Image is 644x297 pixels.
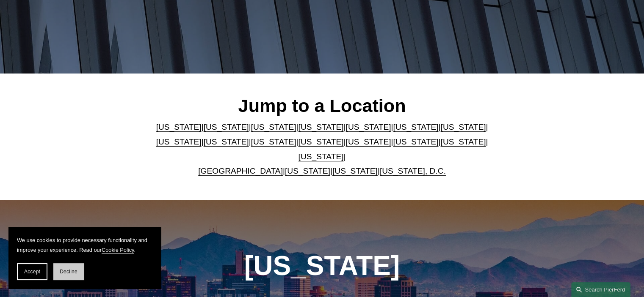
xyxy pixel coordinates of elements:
p: We use cookies to provide necessary functionality and improve your experience. Read our . [17,235,152,255]
a: [GEOGRAPHIC_DATA] [198,166,283,175]
a: [US_STATE], D.C. [380,166,446,175]
span: Accept [24,269,40,275]
h1: [US_STATE] [199,251,445,281]
a: [US_STATE] [285,166,330,175]
a: [US_STATE] [393,137,438,146]
a: [US_STATE] [332,166,378,175]
a: [US_STATE] [156,123,202,131]
section: Cookie banner [8,227,161,289]
a: [US_STATE] [299,152,344,161]
button: Decline [53,263,84,280]
span: Decline [60,269,77,275]
a: [US_STATE] [299,123,344,131]
a: [US_STATE] [251,123,296,131]
a: [US_STATE] [299,137,344,146]
a: [US_STATE] [440,137,486,146]
a: [US_STATE] [251,137,296,146]
a: [US_STATE] [156,137,202,146]
a: [US_STATE] [440,123,486,131]
p: | | | | | | | | | | | | | | | | | | [149,120,495,178]
a: [US_STATE] [393,123,438,131]
h2: Jump to a Location [149,95,495,117]
button: Accept [17,263,47,280]
a: [US_STATE] [204,123,249,131]
a: Cookie Policy [102,247,134,253]
a: Search this site [571,282,630,297]
a: [US_STATE] [345,137,391,146]
a: [US_STATE] [345,123,391,131]
a: [US_STATE] [204,137,249,146]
